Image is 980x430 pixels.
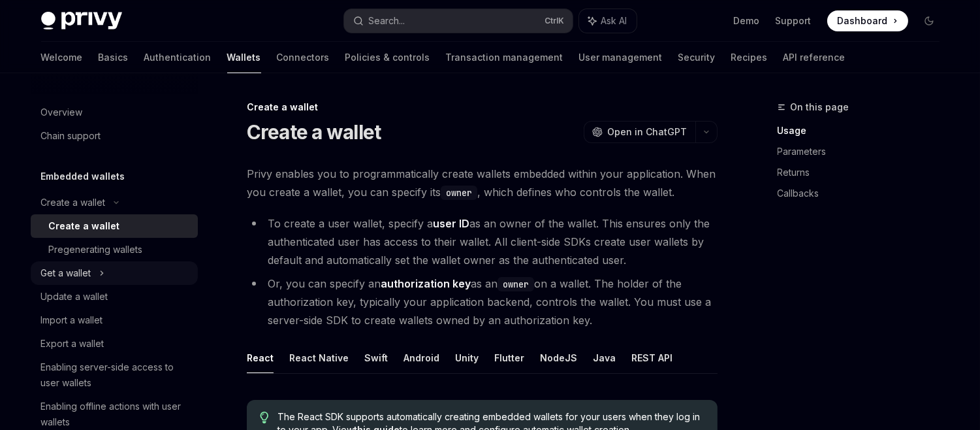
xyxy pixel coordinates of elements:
[579,42,663,73] a: User management
[247,165,718,201] span: Privy enables you to programmatically create wallets embedded within your application. When you c...
[345,42,430,73] a: Policies & controls
[247,274,718,329] li: Or, you can specify an as an on a wallet. The holder of the authorization key, typically your app...
[49,242,143,257] div: Pregenerating wallets
[144,42,212,73] a: Authentication
[31,356,198,395] a: Enabling server-side access to user wallets
[227,42,261,73] a: Wallets
[289,342,349,373] button: React Native
[247,120,381,144] h1: Create a wallet
[441,186,477,200] code: owner
[41,289,108,305] div: Update a wallet
[41,265,91,281] div: Get a wallet
[838,14,888,27] span: Dashboard
[601,14,627,27] span: Ask AI
[31,238,198,261] a: Pregenerating wallets
[403,342,439,373] button: Android
[31,332,198,356] a: Export a wallet
[49,218,120,234] div: Create a wallet
[827,10,908,31] a: Dashboard
[734,14,760,27] a: Demo
[31,101,198,124] a: Overview
[381,277,471,290] strong: authorization key
[778,120,950,141] a: Usage
[579,9,637,33] button: Ask AI
[247,342,274,373] button: React
[631,342,672,373] button: REST API
[41,105,83,120] div: Overview
[41,336,104,352] div: Export a wallet
[593,342,616,373] button: Java
[41,195,106,210] div: Create a wallet
[31,308,198,332] a: Import a wallet
[545,16,565,26] span: Ctrl K
[344,9,573,33] button: Search...CtrlK
[41,42,83,73] a: Welcome
[31,214,198,238] a: Create a wallet
[31,124,198,148] a: Chain support
[678,42,716,73] a: Security
[608,125,688,139] span: Open in ChatGPT
[369,13,405,29] div: Search...
[919,10,940,31] button: Toggle dark mode
[778,183,950,204] a: Callbacks
[99,42,129,73] a: Basics
[260,412,269,423] svg: Tip
[455,342,479,373] button: Unity
[778,141,950,162] a: Parameters
[731,42,768,73] a: Recipes
[494,342,524,373] button: Flutter
[41,128,101,144] div: Chain support
[247,214,718,269] li: To create a user wallet, specify a as an owner of the wallet. This ensures only the authenticated...
[364,342,388,373] button: Swift
[540,342,577,373] button: NodeJS
[783,42,846,73] a: API reference
[247,101,718,114] div: Create a wallet
[584,121,695,143] button: Open in ChatGPT
[41,12,122,30] img: dark logo
[277,42,330,73] a: Connectors
[41,399,190,430] div: Enabling offline actions with user wallets
[31,285,198,308] a: Update a wallet
[41,169,125,184] h5: Embedded wallets
[791,99,849,115] span: On this page
[498,277,534,291] code: owner
[41,359,190,391] div: Enabling server-side access to user wallets
[41,312,103,328] div: Import a wallet
[776,14,812,27] a: Support
[778,162,950,183] a: Returns
[446,42,563,73] a: Transaction management
[433,217,469,230] strong: user ID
